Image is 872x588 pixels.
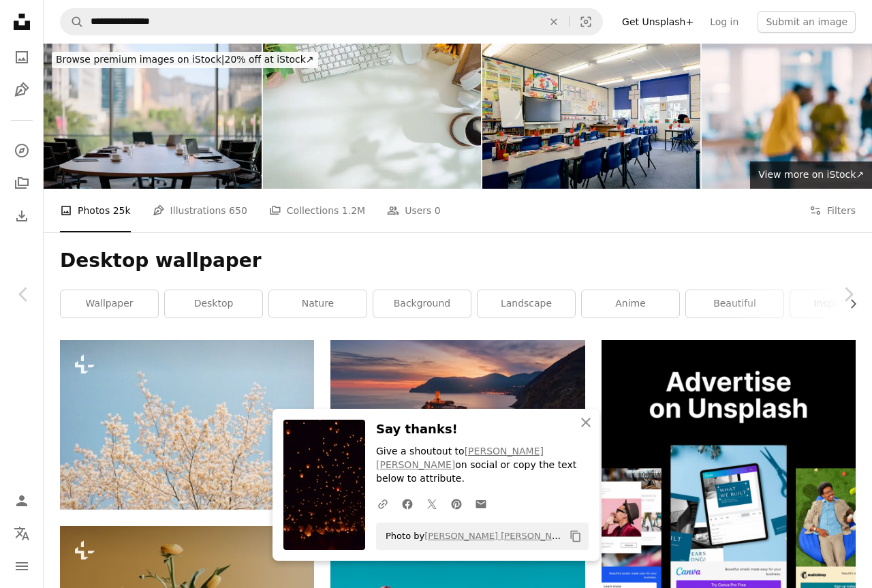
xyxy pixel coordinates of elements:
span: Browse premium images on iStock | [56,54,224,65]
a: a tree with white flowers against a blue sky [60,418,314,431]
button: Menu [8,553,35,580]
img: Empty Classroom [482,44,700,189]
button: Submit an image [758,11,856,33]
a: View more on iStock↗ [750,161,872,189]
a: Share on Facebook [395,490,420,517]
button: Copy to clipboard [564,525,587,548]
a: Log in / Sign up [8,487,35,514]
a: Browse premium images on iStock|20% off at iStock↗ [44,44,326,76]
a: [PERSON_NAME] [PERSON_NAME] [424,531,574,541]
a: Collections [8,170,35,197]
form: Find visuals sitewide [60,8,603,35]
a: Download History [8,202,35,230]
a: Users 0 [387,189,441,232]
a: anime [582,290,679,318]
img: Chairs, table and technology in empty boardroom of corporate office for meeting with window view.... [44,44,262,189]
a: Get Unsplash+ [614,11,702,33]
span: 0 [435,203,441,218]
h1: Desktop wallpaper [60,249,856,273]
a: [PERSON_NAME] [PERSON_NAME] [376,446,544,470]
a: Next [824,229,872,360]
span: Photo by on [379,525,564,547]
a: Log in [702,11,747,33]
a: Explore [8,137,35,164]
button: Clear [539,9,569,35]
a: landscape [478,290,575,318]
img: Top view white office desk with keyboard, coffee cup, headphone and stationery. [263,44,481,189]
a: Share on Twitter [420,490,444,517]
p: Give a shoutout to on social or copy the text below to attribute. [376,445,589,486]
a: Photos [8,44,35,71]
a: desktop [165,290,262,318]
a: beautiful [686,290,783,318]
a: Illustrations [8,76,35,104]
a: background [373,290,471,318]
a: Share over email [469,490,493,517]
a: wallpaper [61,290,158,318]
button: Language [8,520,35,547]
a: Share on Pinterest [444,490,469,517]
button: Visual search [570,9,602,35]
img: aerial view of village on mountain cliff during orange sunset [330,340,585,510]
span: View more on iStock ↗ [758,169,864,180]
span: 650 [229,203,247,218]
button: Search Unsplash [61,9,84,35]
span: 20% off at iStock ↗ [56,54,314,65]
a: Illustrations 650 [153,189,247,232]
img: a tree with white flowers against a blue sky [60,340,314,510]
span: 1.2M [342,203,365,218]
h3: Say thanks! [376,420,589,439]
a: Collections 1.2M [269,189,365,232]
button: Filters [809,189,856,232]
a: nature [269,290,367,318]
